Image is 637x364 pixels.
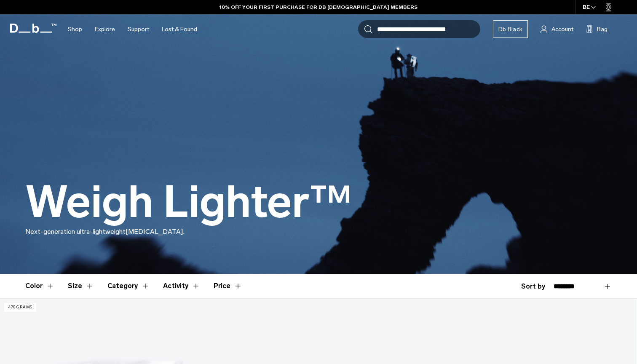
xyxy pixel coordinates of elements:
button: Toggle Price [214,274,242,298]
span: Next-generation ultra-lightweight [25,227,126,236]
span: Account [551,25,573,34]
button: Bag [586,24,608,34]
button: Toggle Filter [68,274,94,298]
a: Db Black [493,20,528,38]
a: Explore [95,14,115,44]
a: Support [128,14,149,44]
p: 470 grams [4,303,36,312]
button: Toggle Filter [163,274,200,298]
a: 10% OFF YOUR FIRST PURCHASE FOR DB [DEMOGRAPHIC_DATA] MEMBERS [219,3,418,11]
button: Toggle Filter [107,274,150,298]
button: Toggle Filter [25,274,54,298]
span: Bag [597,25,608,34]
a: Lost & Found [162,14,197,44]
a: Account [541,24,573,34]
h1: Weigh Lighter™ [25,178,352,227]
nav: Main Navigation [62,14,203,44]
a: Shop [68,14,82,44]
span: [MEDICAL_DATA]. [126,227,185,236]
